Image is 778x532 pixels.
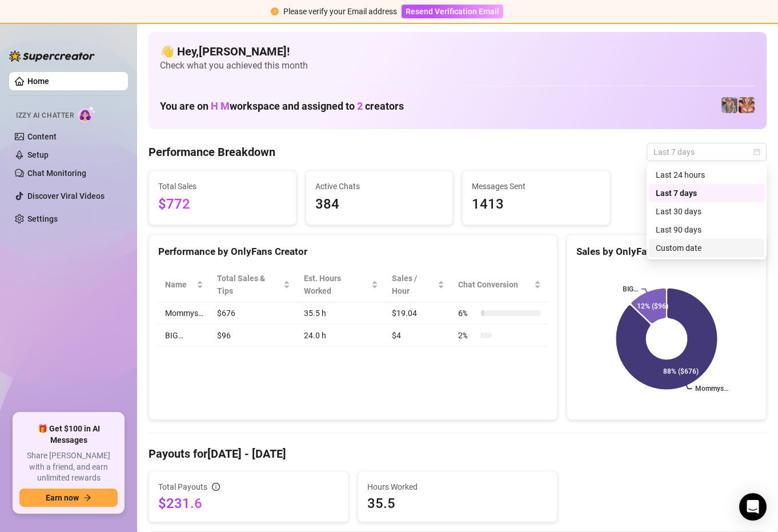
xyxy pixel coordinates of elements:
span: exclamation-circle [271,7,279,15]
img: pennylondon [739,97,755,113]
span: Share [PERSON_NAME] with a friend, and earn unlimited rewards [19,450,118,484]
div: Last 30 days [649,202,764,221]
a: Home [27,77,49,86]
td: 24.0 h [297,325,384,347]
a: Chat Monitoring [27,169,86,178]
span: Last 7 days [653,143,760,161]
span: Name [165,278,194,291]
th: Sales / Hour [385,267,451,302]
span: 1413 [472,194,600,215]
span: Check what you achieved this month [160,59,755,72]
td: $676 [210,302,297,325]
td: BIG… [158,325,210,347]
span: Total Payouts [158,481,207,493]
td: $19.04 [385,302,451,325]
span: Izzy AI Chatter [16,110,74,121]
div: Last 7 days [656,187,757,199]
span: 2 [357,100,363,112]
span: 🎁 Get $100 in AI Messages [19,423,118,446]
div: Sales by OnlyFans Creator [576,244,757,259]
span: Hours Worked [367,481,548,493]
td: Mommys… [158,302,210,325]
span: 6 % [458,307,476,319]
td: $4 [385,325,451,347]
text: Mommys… [695,385,728,393]
div: Open Intercom Messenger [739,493,767,521]
span: $772 [158,194,287,215]
span: Resend Verification Email [406,7,499,16]
div: Last 7 days [649,184,764,202]
img: logo-BBDzfeDw.svg [9,50,95,62]
div: Performance by OnlyFans Creator [158,244,548,259]
th: Name [158,267,210,302]
a: Setup [27,150,49,159]
span: info-circle [212,483,220,491]
img: AI Chatter [78,106,96,122]
span: arrow-right [83,494,91,502]
span: 384 [315,194,444,215]
th: Total Sales & Tips [210,267,297,302]
h1: You are on workspace and assigned to creators [160,100,404,113]
div: Est. Hours Worked [304,272,368,297]
div: Last 24 hours [649,166,764,184]
div: Last 30 days [656,205,757,218]
span: 2 % [458,329,476,342]
span: calendar [753,149,760,155]
span: 35.5 [367,494,548,513]
span: Chat Conversion [458,278,532,291]
div: Last 24 hours [656,169,757,181]
div: Custom date [656,242,757,254]
div: Last 90 days [656,223,757,236]
span: Sales / Hour [392,272,435,297]
th: Chat Conversion [451,267,548,302]
span: $231.6 [158,494,339,513]
span: Earn now [46,493,79,502]
h4: Payouts for [DATE] - [DATE] [149,446,767,462]
button: Earn nowarrow-right [19,489,118,507]
div: Please verify your Email address [283,5,397,18]
span: H M [211,100,230,112]
button: Resend Verification Email [402,5,503,18]
div: Custom date [649,239,764,257]
span: Total Sales & Tips [217,272,281,297]
img: pennylondonvip [721,97,737,113]
span: Messages Sent [472,180,600,193]
div: Last 90 days [649,221,764,239]
a: Content [27,132,57,141]
h4: Performance Breakdown [149,144,275,160]
span: Total Sales [158,180,287,193]
a: Settings [27,214,58,223]
td: 35.5 h [297,302,384,325]
td: $96 [210,325,297,347]
h4: 👋 Hey, [PERSON_NAME] ! [160,43,755,59]
a: Discover Viral Videos [27,191,105,201]
span: Active Chats [315,180,444,193]
text: BIG… [623,285,638,293]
